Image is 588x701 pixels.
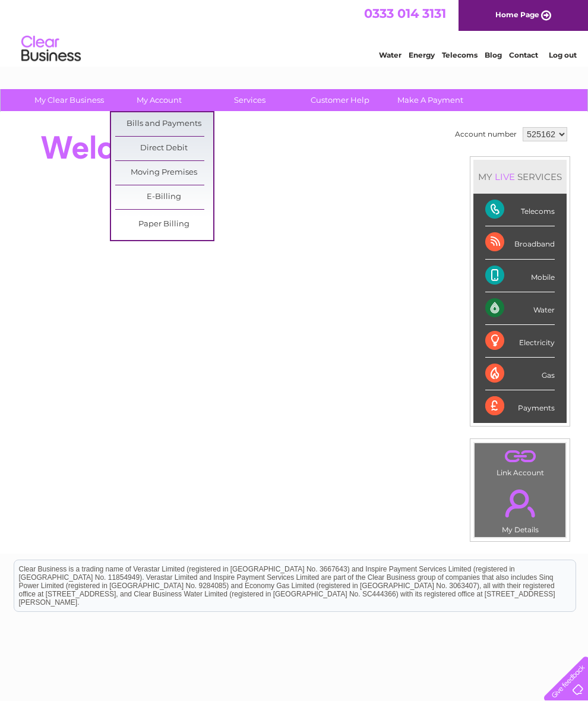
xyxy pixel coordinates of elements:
a: E-Billing [115,185,213,209]
div: MY SERVICES [473,160,567,194]
a: Blog [485,50,502,59]
div: Mobile [485,260,555,292]
div: Water [485,292,555,325]
a: . [478,446,562,467]
a: Bills and Payments [115,112,213,136]
td: Account number [452,124,520,144]
a: Moving Premises [115,161,213,185]
a: Services [201,89,299,111]
a: My Account [110,89,208,111]
a: Direct Debit [115,137,213,160]
td: Link Account [474,443,566,480]
a: My Clear Business [20,89,118,111]
a: Contact [509,50,538,59]
img: logo.png [21,31,81,67]
a: Telecoms [442,50,478,59]
a: . [478,482,562,524]
a: 0333 014 3131 [364,6,446,21]
a: Water [379,50,402,59]
div: Broadband [485,226,555,259]
div: Gas [485,358,555,390]
td: My Details [474,479,566,538]
a: Paper Billing [115,213,213,236]
div: LIVE [492,171,517,182]
a: Make A Payment [381,89,479,111]
a: Energy [409,50,435,59]
div: Telecoms [485,194,555,226]
a: Customer Help [291,89,389,111]
a: Log out [549,50,577,59]
div: Clear Business is a trading name of Verastar Limited (registered in [GEOGRAPHIC_DATA] No. 3667643... [14,7,576,58]
div: Electricity [485,325,555,358]
div: Payments [485,390,555,422]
